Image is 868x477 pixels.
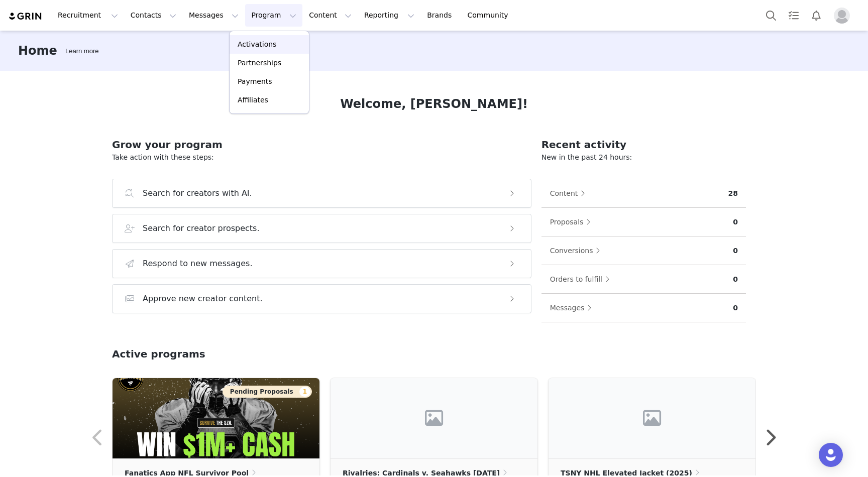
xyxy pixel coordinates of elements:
button: Proposals [550,214,596,230]
h2: Recent activity [541,137,746,152]
button: Notifications [805,4,827,27]
button: Messages [183,4,245,27]
p: Activations [238,39,276,50]
p: New in the past 24 hours: [541,152,746,163]
button: Respond to new messages. [112,249,531,278]
h3: Search for creators with AI. [143,187,252,199]
p: Affiliates [238,95,268,105]
h2: Active programs [112,346,205,362]
button: Approve new creator content. [112,284,531,313]
img: grin logo [8,12,43,21]
p: Payments [238,76,272,87]
h3: Approve new creator content. [143,293,263,305]
button: Pending Proposals1 [223,386,312,398]
div: Open Intercom Messenger [819,443,843,467]
h3: Search for creator prospects. [143,222,260,234]
button: Search for creator prospects. [112,214,531,243]
button: Search [760,4,782,27]
p: 0 [733,246,738,256]
h3: Home [18,42,57,60]
img: 04499dfc-7fd3-45e5-bf30-ffbfdb986851.png [113,378,319,458]
button: Program [245,4,302,27]
button: Profile [828,8,860,24]
h1: Welcome, [PERSON_NAME]! [340,95,528,113]
a: Brands [421,4,461,27]
a: Community [462,4,519,27]
button: Content [550,185,591,201]
p: Take action with these steps: [112,152,531,163]
p: Partnerships [238,58,281,68]
button: Search for creators with AI. [112,179,531,208]
p: 0 [733,274,738,285]
button: Messages [550,300,597,316]
button: Conversions [550,243,606,259]
p: 0 [733,303,738,313]
button: Reporting [358,4,420,27]
button: Content [303,4,358,27]
h3: Respond to new messages. [143,258,253,270]
button: Recruitment [52,4,124,27]
img: placeholder-profile.jpg [834,8,850,24]
h2: Grow your program [112,137,531,152]
button: Orders to fulfill [550,271,615,287]
button: Contacts [125,4,182,27]
p: 28 [728,188,738,199]
div: Tooltip anchor [63,46,100,56]
p: 0 [733,217,738,227]
a: Tasks [783,4,805,27]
